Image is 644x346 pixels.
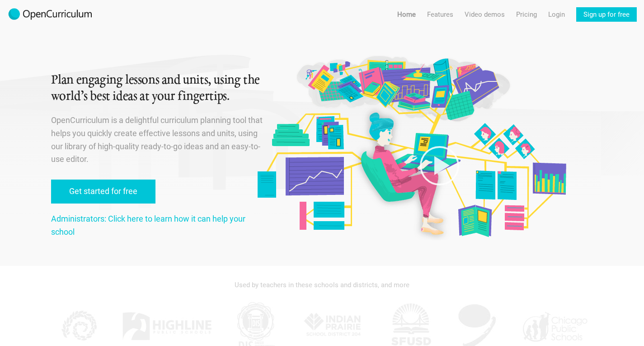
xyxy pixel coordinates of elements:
img: Original illustration by Malisa Suchanya, Oakland, CA (malisasuchanya.com) [254,54,569,240]
a: Features [427,7,453,22]
a: Sign up for free [576,7,637,22]
h1: Plan engaging lessons and units, using the world’s best ideas at your fingertips. [51,72,264,105]
a: Login [548,7,565,22]
p: OpenCurriculum is a delightful curriculum planning tool that helps you quickly create effective l... [51,114,264,166]
a: Administrators: Click here to learn how it can help your school [51,214,245,237]
a: Get started for free [51,180,155,204]
a: Home [397,7,416,22]
a: Video demos [465,7,505,22]
div: Used by teachers in these schools and districts, and more [51,275,593,295]
img: 2017-logo-m.png [7,7,93,22]
a: Pricing [516,7,537,22]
